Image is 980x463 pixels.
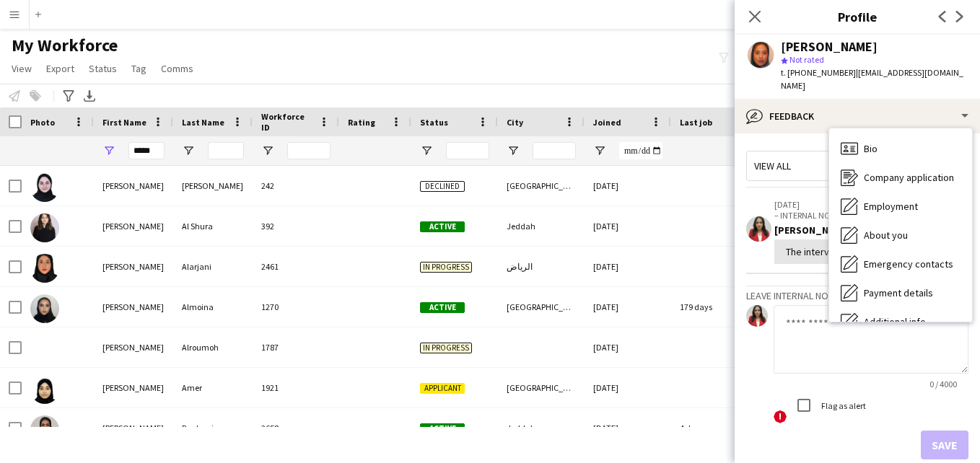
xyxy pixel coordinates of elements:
[585,327,671,367] div: [DATE]
[173,327,253,367] div: Alroumoh
[533,142,576,159] input: City Filter Input
[507,117,523,128] span: City
[507,144,520,157] button: Open Filter Menu
[30,375,59,404] img: Sarah Amer
[81,87,98,105] app-action-btn: Export XLSX
[585,408,671,448] div: [DATE]
[829,221,972,250] div: About you
[754,159,791,172] span: View all
[102,117,146,128] span: First Name
[585,287,671,327] div: [DATE]
[253,166,339,206] div: 242
[781,40,878,53] div: [PERSON_NAME]
[253,368,339,407] div: 1921
[498,287,585,327] div: [GEOGRAPHIC_DATA]
[420,144,433,157] button: Open Filter Menu
[829,134,972,163] div: Bio
[261,111,313,133] span: Workforce ID
[420,221,465,232] span: Active
[208,142,244,159] input: Last Name Filter Input
[585,206,671,246] div: [DATE]
[89,62,117,75] span: Status
[864,257,953,270] span: Emergency contacts
[348,117,375,128] span: Rating
[829,192,972,221] div: Employment
[864,286,933,299] span: Payment details
[593,117,621,128] span: Joined
[83,59,123,78] a: Status
[735,99,980,133] div: Feedback
[30,254,59,283] img: Sarah Alarjani
[420,302,465,313] span: Active
[253,206,339,246] div: 392
[94,408,173,448] div: [PERSON_NAME]
[671,408,758,448] div: 4 days
[60,87,77,105] app-action-btn: Advanced filters
[46,62,74,75] span: Export
[128,142,165,159] input: First Name Filter Input
[498,247,585,286] div: الرياض
[155,59,199,78] a: Comms
[585,247,671,286] div: [DATE]
[864,142,878,155] span: Bio
[30,415,59,444] img: Sarah Baghanim
[585,166,671,206] div: [DATE]
[774,210,911,221] p: – INTERNAL NOTE
[774,224,968,237] div: [PERSON_NAME]
[680,117,712,128] span: Last job
[498,368,585,407] div: [GEOGRAPHIC_DATA]
[182,117,224,128] span: Last Name
[774,410,787,423] span: !
[94,287,173,327] div: [PERSON_NAME]
[781,67,856,78] span: t. [PHONE_NUMBER]
[6,59,38,78] a: View
[173,166,253,206] div: [PERSON_NAME]
[829,250,972,278] div: Emergency contacts
[12,62,32,75] span: View
[420,262,472,273] span: In progress
[253,287,339,327] div: 1270
[126,59,152,78] a: Tag
[30,294,59,323] img: Sarah Almoina
[131,62,146,75] span: Tag
[498,408,585,448] div: Jeddah
[30,173,59,202] img: Sarah Al Farah
[786,245,957,258] div: The interview link has been sent
[735,7,980,26] h3: Profile
[619,142,662,159] input: Joined Filter Input
[918,379,968,389] span: 0 / 4000
[253,247,339,286] div: 2461
[789,54,824,65] span: Not rated
[173,368,253,407] div: Amer
[173,247,253,286] div: Alarjani
[498,206,585,246] div: Jeddah
[593,144,606,157] button: Open Filter Menu
[446,142,489,159] input: Status Filter Input
[829,278,972,307] div: Payment details
[420,423,465,434] span: Active
[498,166,585,206] div: [GEOGRAPHIC_DATA]
[781,67,963,91] span: | [EMAIL_ADDRESS][DOMAIN_NAME]
[173,408,253,448] div: Baghanim
[746,289,968,302] h3: Leave internal note
[94,206,173,246] div: [PERSON_NAME]
[287,142,331,159] input: Workforce ID Filter Input
[864,171,954,184] span: Company application
[420,383,465,394] span: Applicant
[173,206,253,246] div: Al Shura
[40,59,80,78] a: Export
[182,144,195,157] button: Open Filter Menu
[30,117,55,128] span: Photo
[585,368,671,407] div: [DATE]
[253,408,339,448] div: 2658
[420,181,465,192] span: Declined
[253,327,339,367] div: 1787
[94,166,173,206] div: [PERSON_NAME]
[774,199,911,210] p: [DATE]
[102,144,115,157] button: Open Filter Menu
[94,327,173,367] div: [PERSON_NAME]
[173,287,253,327] div: Almoina
[161,62,193,75] span: Comms
[12,35,118,56] span: My Workforce
[829,163,972,192] div: Company application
